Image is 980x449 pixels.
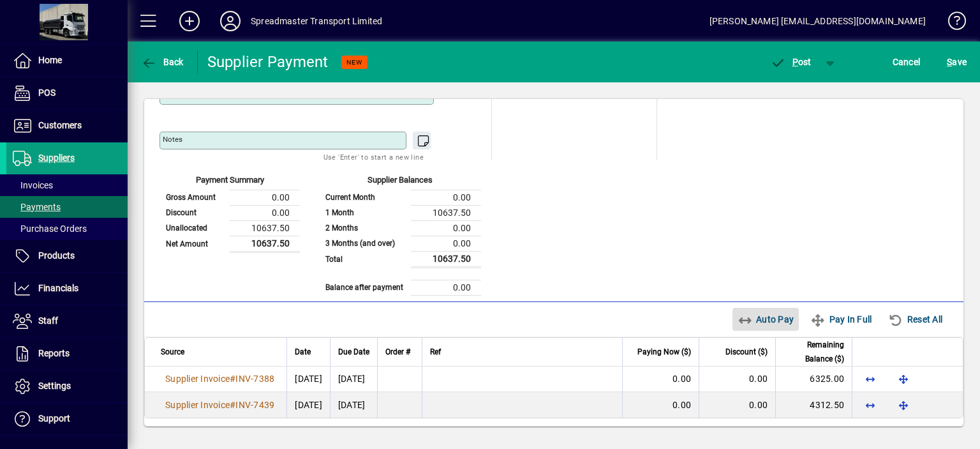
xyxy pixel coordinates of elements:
span: [DATE] [295,374,322,384]
td: 3 Months (and over) [319,236,411,251]
button: Add [169,10,210,33]
span: Invoices [13,180,53,190]
span: Home [38,55,62,65]
span: ost [770,57,812,67]
app-page-header-button: Back [128,50,198,73]
span: 0.00 [672,374,691,384]
td: Gross Amount [160,190,230,205]
button: Save [944,50,970,73]
a: Products [6,240,128,272]
span: 0.00 [749,400,768,410]
span: Support [38,413,70,423]
a: Support [6,403,128,435]
span: Purchase Orders [13,224,87,234]
span: Products [38,250,75,261]
td: 0.00 [411,236,481,251]
span: Source [161,345,184,359]
span: Staff [38,316,58,326]
app-page-summary-card: Payment Summary [160,160,300,253]
div: Payment Summary [160,174,300,190]
mat-label: Notes [163,135,182,144]
div: Supplier Payment [207,52,329,72]
span: S [947,57,952,67]
td: Discount [160,205,230,220]
span: Paying Now ($) [637,345,691,359]
span: Order # [385,345,410,359]
button: Auto Pay [732,308,799,331]
span: [DATE] [295,400,322,410]
div: [PERSON_NAME] [EMAIL_ADDRESS][DOMAIN_NAME] [709,11,926,31]
span: Ref [430,345,441,359]
a: Supplier Invoice#INV-7388 [161,372,279,386]
td: 10637.50 [411,205,481,220]
button: Back [138,50,187,73]
span: 0.00 [672,400,691,410]
span: Payments [13,202,61,212]
span: Supplier Invoice [165,400,230,410]
td: 0.00 [411,190,481,205]
a: Reports [6,338,128,370]
div: Spreadmaster Transport Limited [251,11,382,31]
td: Net Amount [160,236,230,252]
a: Knowledge Base [939,3,964,44]
span: Financials [38,283,78,293]
span: 0.00 [749,374,768,384]
td: [DATE] [330,367,377,392]
td: 0.00 [411,220,481,236]
span: # [230,374,235,384]
a: Financials [6,273,128,305]
mat-hint: Use 'Enter' to start a new line [323,149,424,164]
a: Payments [6,196,128,218]
span: Discount ($) [725,345,768,359]
a: Staff [6,305,128,337]
span: Pay In Full [810,309,872,330]
span: INV-7388 [235,374,274,384]
td: [DATE] [330,392,377,418]
a: Supplier Invoice#INV-7439 [161,398,279,412]
a: Purchase Orders [6,218,128,240]
span: POS [38,88,56,98]
span: Due Date [338,345,369,359]
span: NEW [346,58,362,66]
a: Home [6,45,128,77]
button: Post [764,50,818,73]
span: Back [141,57,184,67]
td: Balance after payment [319,280,411,295]
span: Date [295,345,311,359]
span: Reset All [888,309,942,330]
span: Suppliers [38,153,75,163]
span: Cancel [893,52,921,72]
a: Customers [6,110,128,142]
td: Current Month [319,190,411,205]
span: Reports [38,348,70,358]
td: 2 Months [319,220,411,236]
span: INV-7439 [235,400,274,410]
td: 0.00 [230,190,300,205]
a: Settings [6,370,128,402]
td: Unallocated [160,220,230,236]
div: Supplier Balances [319,174,481,190]
span: Supplier Invoice [165,374,230,384]
span: # [230,400,235,410]
a: Invoices [6,174,128,196]
span: Auto Pay [738,309,794,330]
button: Cancel [889,50,924,73]
td: 10637.50 [411,251,481,267]
td: 10637.50 [230,220,300,236]
td: 0.00 [411,280,481,295]
span: Settings [38,381,71,391]
button: Reset All [883,308,947,331]
span: Customers [38,120,82,130]
span: ave [947,52,967,72]
td: 10637.50 [230,236,300,252]
span: 6325.00 [810,374,844,384]
app-page-summary-card: Supplier Balances [319,160,481,296]
td: 1 Month [319,205,411,220]
span: P [792,57,798,67]
td: Total [319,251,411,267]
span: 4312.50 [810,400,844,410]
a: POS [6,77,128,109]
span: Remaining Balance ($) [783,338,844,366]
button: Pay In Full [805,308,877,331]
td: 0.00 [230,205,300,220]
